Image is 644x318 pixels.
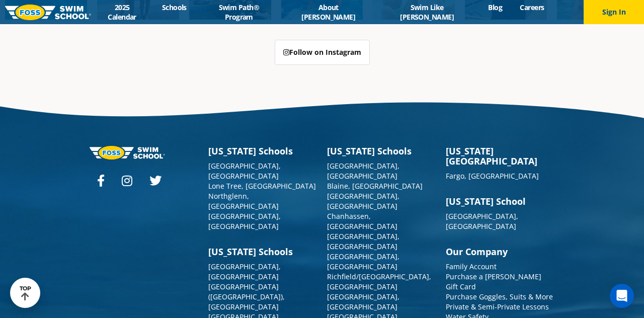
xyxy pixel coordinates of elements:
[208,282,285,311] a: [GEOGRAPHIC_DATA] ([GEOGRAPHIC_DATA]), [GEOGRAPHIC_DATA]
[327,146,436,156] h3: [US_STATE] Schools
[327,191,399,211] a: [GEOGRAPHIC_DATA], [GEOGRAPHIC_DATA]
[446,247,554,257] h3: Our Company
[20,285,31,301] div: TOP
[511,3,553,12] a: Careers
[282,3,374,22] a: About [PERSON_NAME]
[208,161,281,181] a: [GEOGRAPHIC_DATA], [GEOGRAPHIC_DATA]
[153,3,195,12] a: Schools
[374,3,479,22] a: Swim Like [PERSON_NAME]
[91,3,153,22] a: 2025 Calendar
[327,211,397,231] a: Chanhassen, [GEOGRAPHIC_DATA]
[327,272,431,291] a: Richfield/[GEOGRAPHIC_DATA], [GEOGRAPHIC_DATA]
[208,191,279,211] a: Northglenn, [GEOGRAPHIC_DATA]
[195,3,282,22] a: Swim Path® Program
[446,272,541,291] a: Purchase a [PERSON_NAME] Gift Card
[327,252,399,271] a: [GEOGRAPHIC_DATA], [GEOGRAPHIC_DATA]
[446,262,497,271] a: Family Account
[446,146,554,166] h3: [US_STATE][GEOGRAPHIC_DATA]
[275,40,370,65] a: Follow on Instagram
[327,181,423,191] a: Blaine, [GEOGRAPHIC_DATA]
[610,284,634,308] div: Open Intercom Messenger
[208,146,317,156] h3: [US_STATE] Schools
[327,292,399,311] a: [GEOGRAPHIC_DATA], [GEOGRAPHIC_DATA]
[208,247,317,257] h3: [US_STATE] Schools
[5,5,91,20] img: FOSS Swim School Logo
[208,181,316,191] a: Lone Tree, [GEOGRAPHIC_DATA]
[327,231,399,251] a: [GEOGRAPHIC_DATA], [GEOGRAPHIC_DATA]
[327,161,399,181] a: [GEOGRAPHIC_DATA], [GEOGRAPHIC_DATA]
[208,211,281,231] a: [GEOGRAPHIC_DATA], [GEOGRAPHIC_DATA]
[479,3,511,12] a: Blog
[90,146,165,160] img: Foss-logo-horizontal-white.svg
[446,302,549,311] a: Private & Semi-Private Lessons
[446,292,553,301] a: Purchase Goggles, Suits & More
[446,196,554,206] h3: [US_STATE] School
[446,211,518,231] a: [GEOGRAPHIC_DATA], [GEOGRAPHIC_DATA]
[446,171,539,181] a: Fargo, [GEOGRAPHIC_DATA]
[208,262,281,281] a: [GEOGRAPHIC_DATA], [GEOGRAPHIC_DATA]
